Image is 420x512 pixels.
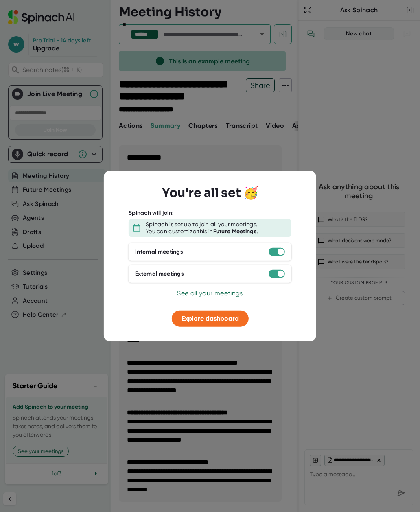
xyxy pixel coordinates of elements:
[213,228,257,235] b: Future Meetings
[162,186,258,200] h3: You're all set 🥳
[135,248,183,256] div: Internal meetings
[177,288,243,298] button: See all your meetings
[177,289,243,297] span: See all your meetings
[146,221,257,228] div: Spinach is set up to join all your meetings.
[146,228,258,235] div: You can customize this in .
[172,310,249,326] button: Explore dashboard
[129,210,174,217] div: Spinach will join:
[135,270,184,278] div: External meetings
[182,314,239,322] span: Explore dashboard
